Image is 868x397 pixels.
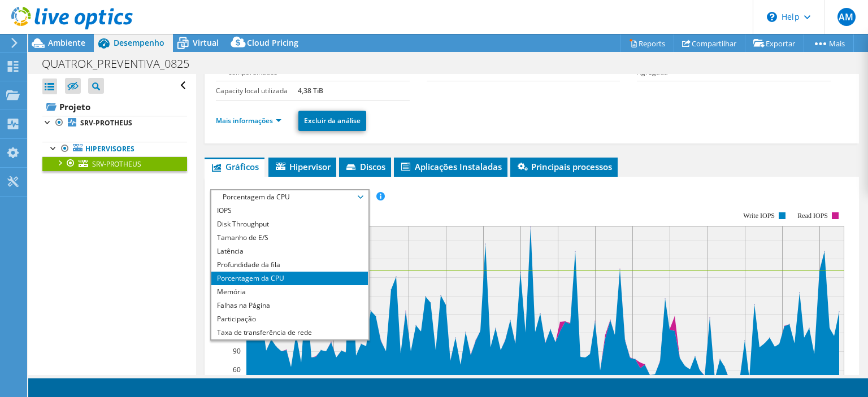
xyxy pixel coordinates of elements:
li: IOPS [211,204,368,217]
span: Virtual [193,37,219,48]
a: SRV-PROTHEUS [42,156,187,171]
span: SRV-PROTHEUS [92,159,141,169]
span: Gráficos [210,161,259,172]
b: 293 no máximo, 95º percentil = 221 [523,53,618,76]
a: Excluir da análise [298,111,366,131]
li: Taxa de transferência de rede [211,326,368,339]
label: Capacity local utilizada [216,85,298,97]
span: Porcentagem da CPU [217,190,362,204]
a: Exportar [745,34,804,52]
a: Projeto [42,98,187,116]
b: 4,38 TiB [298,86,323,95]
li: Falhas na Página [211,299,368,312]
a: Mais [804,34,854,52]
span: Discos [345,161,385,172]
text: Read IOPS [798,212,828,220]
li: Latência [211,245,368,258]
a: SRV-PROTHEUS [42,116,187,130]
span: Desempenho [114,37,164,48]
li: Porcentagem da CPU [211,272,368,285]
li: Memória [211,285,368,299]
svg: \n [767,12,777,22]
a: Compartilhar [674,34,745,52]
li: Profundidade da fila [211,258,368,272]
b: SRV-PROTHEUS [80,118,132,128]
text: 90 [233,346,241,356]
span: Ambiente [48,37,85,48]
span: Hipervisor [274,161,331,172]
a: Reports [620,34,674,52]
li: Participação [211,312,368,326]
span: Principais processos [516,161,612,172]
text: 60 [233,365,241,374]
li: Disk Throughput [211,217,368,231]
span: Aplicações Instaladas [400,161,502,172]
a: Mais informações [216,116,281,125]
h1: QUATROK_PREVENTIVA_0825 [37,58,207,70]
text: Write IOPS [743,212,775,220]
li: Tamanho de E/S [211,231,368,245]
a: Hipervisores [42,142,187,156]
span: AM [837,8,856,26]
span: Cloud Pricing [247,37,298,48]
